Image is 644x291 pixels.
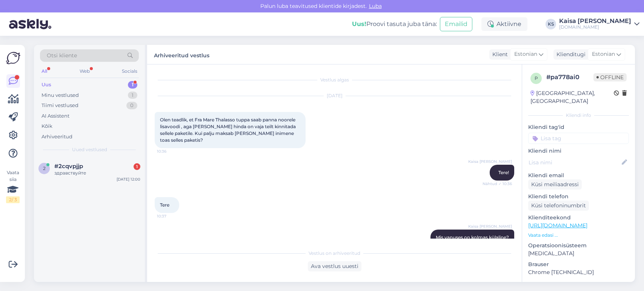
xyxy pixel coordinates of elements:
[528,179,582,190] div: Küsi meiliaadressi
[498,170,509,175] span: Tere!
[481,17,527,31] div: Aktiivne
[352,20,366,28] b: Uus!
[528,260,629,268] p: Brauser
[160,117,297,143] span: Olen teadlik, et Fra Mare Thalasso tuppa saab panna noorele lisavoodi , aga [PERSON_NAME] hinda o...
[530,89,614,105] div: [GEOGRAPHIC_DATA], [GEOGRAPHIC_DATA]
[160,202,169,208] span: Tere
[528,112,629,119] div: Kliendi info
[528,123,629,131] p: Kliendi tag'id
[47,52,77,60] span: Otsi kliente
[117,176,140,182] div: [DATE] 12:00
[546,19,556,29] div: KS
[514,50,537,58] span: Estonian
[78,66,91,76] div: Web
[528,222,587,229] a: [URL][DOMAIN_NAME]
[468,159,512,164] span: Kaisa [PERSON_NAME]
[309,250,360,257] span: Vestlus on arhiveeritud
[367,3,384,9] span: Luba
[308,261,361,271] div: Ava vestlus uuesti
[528,214,629,222] p: Klienditeekond
[126,102,137,109] div: 0
[553,51,586,58] div: Klienditugi
[41,133,72,141] div: Arhiveeritud
[529,158,620,167] input: Lisa nimi
[528,201,589,211] div: Küsi telefoninumbrit
[128,81,137,89] div: 1
[157,213,185,219] span: 10:37
[54,170,140,176] div: здравствуйте
[72,146,107,153] span: Uued vestlused
[134,163,140,170] div: 1
[41,102,78,109] div: Tiimi vestlused
[483,181,512,187] span: Nähtud ✓ 10:36
[6,196,20,203] div: 2 / 3
[41,112,69,120] div: AI Assistent
[559,18,639,30] a: Kaisa [PERSON_NAME][DOMAIN_NAME]
[41,123,52,130] div: Kõik
[155,92,514,99] div: [DATE]
[440,17,472,31] button: Emailid
[154,49,209,60] label: Arhiveeritud vestlus
[41,92,79,99] div: Minu vestlused
[559,24,631,30] div: [DOMAIN_NAME]
[43,165,46,171] span: 2
[559,18,631,24] div: Kaisa [PERSON_NAME]
[593,73,627,81] span: Offline
[157,149,185,154] span: 10:36
[528,147,629,155] p: Kliendi nimi
[528,172,629,179] p: Kliendi email
[535,75,538,81] span: p
[468,224,512,229] span: Kaisa [PERSON_NAME]
[592,50,615,58] span: Estonian
[6,169,20,203] div: Vaata siia
[352,20,437,29] div: Proovi tasuta juba täna:
[528,133,629,144] input: Lisa tag
[528,242,629,250] p: Operatsioonisüsteem
[155,77,514,83] div: Vestlus algas
[489,51,508,58] div: Klient
[528,250,629,257] p: [MEDICAL_DATA]
[120,66,139,76] div: Socials
[528,268,629,276] p: Chrome [TECHNICAL_ID]
[6,51,20,65] img: Askly Logo
[546,73,593,82] div: # pa778ai0
[41,81,51,89] div: Uus
[128,92,137,99] div: 1
[436,234,509,240] span: Mis vanuses on kolmas külaline?
[40,66,49,76] div: All
[528,232,629,239] p: Vaata edasi ...
[54,163,83,170] span: #2cqvpjjp
[528,193,629,201] p: Kliendi telefon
